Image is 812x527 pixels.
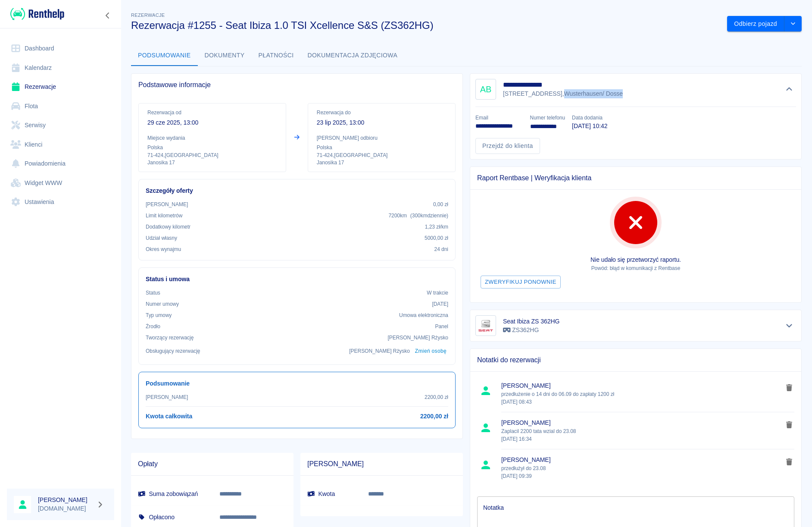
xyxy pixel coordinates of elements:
p: Janosika 17 [317,159,447,166]
button: delete note [783,456,796,467]
h6: Seat Ibiza ZS 362HG [503,317,559,326]
p: Nie udało się przetworzyć raportu. [477,255,794,264]
p: Miejsce wydania [147,134,277,142]
span: [PERSON_NAME] [307,460,456,468]
h6: Suma zobowiązań [138,489,206,498]
button: Zwiń nawigację [101,10,114,21]
a: Kalendarz [7,58,114,78]
button: Podsumowanie [131,45,198,66]
a: Widget WWW [7,173,114,193]
p: przedłużenie o 14 dni do 06.09 do zapłaty 1200 zł [501,390,783,406]
p: W trakcie [427,289,448,297]
a: Dashboard [7,39,114,58]
p: Rezerwacja do [317,109,447,116]
p: Żrodło [146,323,160,330]
button: Płatności [252,45,301,66]
a: Rezerwacje [7,77,114,97]
p: [DATE] 10:42 [572,122,607,131]
p: Numer umowy [146,300,179,308]
p: Data dodania [572,114,607,122]
a: Powiadomienia [7,154,114,173]
h6: [PERSON_NAME] [38,496,93,504]
p: [DATE] 16:34 [501,435,783,443]
img: Renthelp logo [10,7,64,21]
span: Opłaty [138,460,287,468]
p: Okres wynajmu [146,245,181,253]
h6: Status i umowa [146,275,448,284]
p: [PERSON_NAME] [146,393,188,401]
h6: Kwota całkowita [146,412,192,421]
h6: Kwota [307,489,354,498]
p: [PERSON_NAME] odbioru [317,134,447,142]
span: Notatki do rezerwacji [477,356,794,364]
a: Klienci [7,135,114,154]
button: Zmień osobę [413,345,448,358]
a: Ustawienia [7,192,114,212]
p: [DATE] 08:43 [501,398,783,406]
p: 29 cze 2025, 13:00 [147,118,277,127]
p: Rezerwacja od [147,109,277,116]
h6: 2200,00 zł [420,412,448,421]
button: Odbierz pojazd [727,16,784,32]
p: Polska [147,144,277,151]
p: Limit kilometrów [146,212,182,220]
p: [STREET_ADDRESS] , Wusterhausen/ Dosse [503,89,623,98]
p: Powód: błąd w komunikacji z Rentbase [477,264,794,272]
div: AB [475,79,496,100]
p: 71-424 , [GEOGRAPHIC_DATA] [317,151,447,159]
p: 1,23 zł /km [425,223,448,231]
button: Ukryj szczegóły [782,83,796,95]
p: Status [146,289,160,297]
button: Pokaż szczegóły [782,320,796,332]
p: [PERSON_NAME] Rżysko [387,334,448,342]
p: 71-424 , [GEOGRAPHIC_DATA] [147,151,277,159]
p: [PERSON_NAME] [146,201,188,208]
p: Janosika 17 [147,159,277,166]
p: 23 lip 2025, 13:00 [317,118,447,127]
img: Image [477,317,494,334]
span: Rezerwacje [131,13,165,18]
p: Polska [317,144,447,151]
p: 7200 km [388,212,448,220]
span: [PERSON_NAME] [501,381,783,390]
a: Serwisy [7,116,114,135]
button: Zweryfikuj ponownie [481,276,561,289]
span: [PERSON_NAME] [501,418,783,427]
p: Udział własny [146,234,177,242]
p: Typ umowy [146,311,172,319]
button: drop-down [784,16,802,32]
p: Zaplacil 2200 tata wzial do 23.08 [501,427,783,443]
a: Renthelp logo [7,7,64,21]
button: delete note [783,382,796,393]
p: Obsługujący rezerwację [146,347,200,355]
h6: Podsumowanie [146,379,448,388]
p: 24 dni [434,245,448,253]
p: Dodatkowy kilometr [146,223,191,231]
span: ( 300 km dziennie ) [410,213,448,219]
h3: Rezerwacja #1255 - Seat Ibiza 1.0 TSI Xcellence S&S (ZS362HG) [131,19,720,31]
button: Dokumentacja zdjęciowa [301,45,405,66]
h6: Opłacono [138,513,206,521]
p: przedłużył do 23.08 [501,464,783,480]
p: Tworzący rezerwację [146,334,194,342]
p: 5000,00 zł [425,234,448,242]
p: Numer telefonu [530,114,565,122]
span: Podstawowe informacje [138,81,456,89]
a: Przejdź do klienta [475,138,540,154]
p: Email [475,114,523,122]
button: Dokumenty [198,45,252,66]
p: 0,00 zł [433,201,448,208]
p: Umowa elektroniczna [399,311,448,319]
a: Flota [7,97,114,116]
p: ZS362HG [503,326,559,335]
h6: Szczegóły oferty [146,186,448,195]
p: [DATE] [432,300,448,308]
p: Panel [435,323,449,330]
p: [PERSON_NAME] Rżysko [349,347,410,355]
span: [PERSON_NAME] [501,455,783,464]
p: [DATE] 09:39 [501,472,783,480]
p: 2200,00 zł [425,393,448,401]
p: [DOMAIN_NAME] [38,504,93,513]
span: Raport Rentbase | Weryfikacja klienta [477,174,794,182]
button: delete note [783,419,796,430]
